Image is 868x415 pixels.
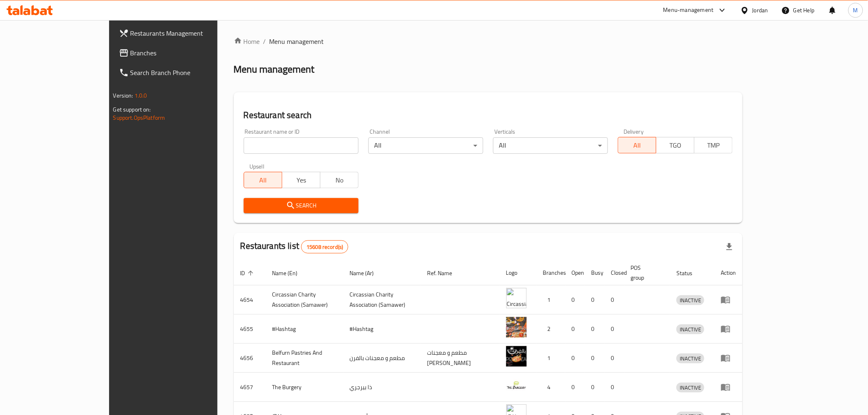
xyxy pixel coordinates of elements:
span: TGO [660,139,691,151]
button: Yes [282,172,320,188]
span: INACTIVE [676,383,704,392]
td: 0 [565,344,585,373]
span: Name (Ar) [350,268,385,278]
img: #Hashtag [506,317,527,337]
li: / [263,36,266,46]
button: All [618,137,656,153]
span: M [853,6,858,15]
span: POS group [631,263,660,283]
td: 0 [605,315,624,344]
div: Export file [720,237,739,257]
a: Restaurants Management [112,23,254,43]
span: 1.0.0 [135,90,147,101]
span: Search Branch Phone [130,68,247,78]
span: 15608 record(s) [302,243,348,251]
td: 0 [565,285,585,315]
th: Closed [605,260,624,285]
th: Branches [537,260,565,285]
td: ​Circassian ​Charity ​Association​ (Samawer) [343,285,421,315]
span: Ref. Name [427,268,463,278]
td: ذا بيرجري [343,373,421,402]
div: Menu [721,324,736,334]
h2: Restaurant search [244,109,733,121]
div: Menu [721,353,736,363]
label: Delivery [624,129,644,135]
span: Yes [286,174,317,186]
h2: Restaurants list [240,240,349,253]
td: 0 [605,285,624,315]
td: The Burgery [266,373,343,402]
td: #Hashtag [266,315,343,344]
span: INACTIVE [676,354,704,363]
span: No [324,174,355,186]
a: Support.OpsPlatform [113,112,165,123]
span: INACTIVE [676,325,704,334]
div: All [368,137,483,154]
img: The Burgery [506,375,527,396]
span: Search [250,201,352,211]
div: Menu [721,295,736,305]
td: مطعم و معجنات [PERSON_NAME] [420,344,499,373]
span: Menu management [270,36,324,46]
img: ​Circassian ​Charity ​Association​ (Samawer) [506,288,527,308]
td: 1 [537,344,565,373]
button: TMP [694,137,733,153]
th: Action [714,260,742,285]
nav: breadcrumb [234,36,743,46]
td: 1 [537,285,565,315]
td: مطعم و معجنات بالفرن [343,344,421,373]
th: Busy [585,260,605,285]
img: Belfurn Pastries And Restaurant [506,346,527,367]
a: Search Branch Phone [112,63,254,82]
div: All [493,137,608,154]
td: 2 [537,315,565,344]
span: All [247,174,279,186]
button: TGO [656,137,694,153]
span: Status [676,268,703,278]
div: Menu [721,382,736,392]
td: 4 [537,373,565,402]
div: Total records count [301,240,348,253]
input: Search for restaurant name or ID.. [244,137,359,154]
span: All [621,139,653,151]
td: 0 [585,373,605,402]
td: #Hashtag [343,315,421,344]
span: Version: [113,90,133,101]
td: 0 [585,285,605,315]
span: Get support on: [113,104,151,115]
td: ​Circassian ​Charity ​Association​ (Samawer) [266,285,343,315]
td: 0 [565,373,585,402]
td: 0 [565,315,585,344]
td: 0 [585,344,605,373]
button: Search [244,198,359,213]
a: Branches [112,43,254,63]
span: TMP [698,139,729,151]
span: Restaurants Management [130,28,247,38]
span: ID [240,268,256,278]
td: 0 [605,373,624,402]
th: Open [565,260,585,285]
span: INACTIVE [676,296,704,305]
th: Logo [500,260,537,285]
div: Menu-management [663,5,714,15]
label: Upsell [249,164,265,169]
div: Jordan [752,6,768,15]
td: 0 [585,315,605,344]
button: All [244,172,282,188]
span: Name (En) [272,268,308,278]
button: No [320,172,359,188]
h2: Menu management [234,63,315,76]
td: Belfurn Pastries And Restaurant [266,344,343,373]
div: INACTIVE [676,383,704,392]
td: 0 [605,344,624,373]
span: Branches [130,48,247,58]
